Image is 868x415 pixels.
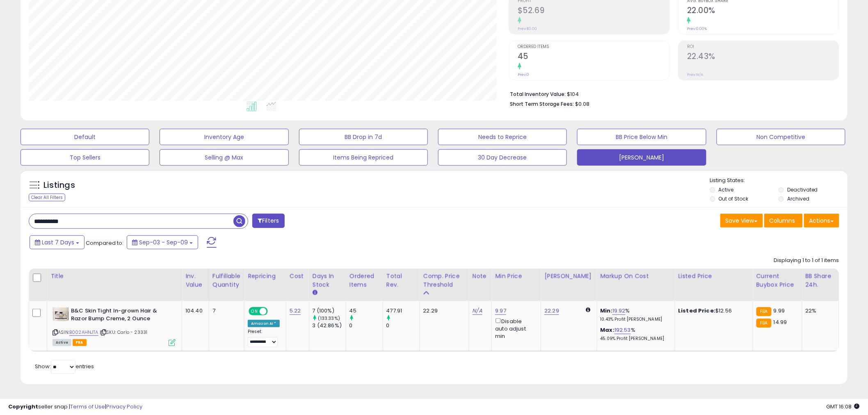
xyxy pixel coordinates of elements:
div: % [601,326,669,342]
b: Max: [601,326,615,334]
div: Ordered Items [349,272,379,289]
a: 5.22 [290,307,301,315]
h2: 22.43% [687,52,839,63]
strong: Copyright [8,403,38,410]
a: N/A [473,307,482,315]
div: 7 (100%) [313,307,346,315]
div: 3 (42.86%) [313,322,346,329]
label: Out of Stock [719,195,749,202]
div: Days In Stock [313,272,343,289]
h2: $52.69 [518,6,669,17]
div: seller snap | | [8,403,142,411]
small: (133.33%) [318,315,340,322]
div: Disable auto adjust min [495,317,535,340]
h2: 22.00% [687,6,839,17]
small: Prev: 0.00% [687,26,707,31]
button: Default [21,129,149,145]
a: 192.53 [614,326,631,334]
div: Current Buybox Price [756,272,799,289]
div: 104.40 [185,307,203,315]
span: 14.99 [774,318,787,326]
h2: 45 [518,52,669,63]
button: Non Competitive [717,129,845,145]
span: Last 7 Days [42,238,74,246]
div: 477.91 [386,307,420,315]
div: Markup on Cost [601,272,672,280]
span: $0.08 [575,100,589,108]
div: 45 [349,307,383,315]
small: FBA [756,319,772,328]
div: 7 [212,307,238,315]
button: Inventory Age [160,129,288,145]
div: $12.56 [678,307,747,315]
div: 22.29 [423,307,463,315]
div: Amazon AI * [248,320,280,327]
small: FBA [756,307,772,316]
a: 19.92 [612,307,626,315]
div: Fulfillable Quantity [212,272,241,289]
p: Listing States: [710,177,847,185]
label: Active [719,186,734,193]
p: 45.09% Profit [PERSON_NAME] [601,336,669,342]
button: Needs to Reprice [438,129,567,145]
button: [PERSON_NAME] [577,149,706,166]
small: Prev: N/A [687,72,703,77]
button: BB Price Below Min [577,129,706,145]
div: Preset: [248,329,280,347]
div: ASIN: [53,307,176,345]
span: | SKU: Carlo - 23331 [100,329,147,335]
h5: Listings [43,180,75,191]
button: Filters [252,214,284,228]
div: Note [473,272,489,280]
th: The percentage added to the cost of goods (COGS) that forms the calculator for Min & Max prices. [597,269,675,301]
div: Min Price [495,272,537,280]
small: Prev: $0.00 [518,26,537,31]
div: Listed Price [678,272,749,280]
div: Total Rev. [386,272,416,289]
button: Top Sellers [21,149,149,166]
span: OFF [267,308,280,315]
img: 41ODR1hrjvL._SL40_.jpg [53,307,69,322]
label: Deactivated [787,186,818,193]
b: Short Term Storage Fees: [510,100,574,107]
div: 22% [806,307,833,315]
a: 9.97 [495,307,506,315]
span: FBA [73,339,87,346]
div: Comp. Price Threshold [423,272,466,289]
a: Terms of Use [70,403,105,410]
span: Show: entries [35,363,94,370]
div: Clear All Filters [29,194,65,201]
span: Sep-03 - Sep-09 [139,238,188,246]
li: $104 [510,89,833,98]
a: 22.29 [544,307,559,315]
span: Ordered Items [518,45,669,49]
button: Actions [804,214,839,228]
span: Columns [770,217,795,225]
button: Selling @ Max [160,149,288,166]
b: Min: [601,307,613,315]
label: Archived [787,195,809,202]
button: Items Being Repriced [299,149,428,166]
span: ON [249,308,260,315]
div: Displaying 1 to 1 of 1 items [774,257,839,265]
div: Cost [290,272,306,280]
small: Prev: 0 [518,72,529,77]
a: Privacy Policy [106,403,142,410]
span: ROI [687,45,839,49]
span: 9.99 [774,307,785,315]
div: [PERSON_NAME] [544,272,593,280]
div: Repricing [248,272,283,280]
span: Compared to: [86,239,123,247]
span: All listings currently available for purchase on Amazon [53,339,71,346]
small: Days In Stock. [313,289,318,296]
button: Last 7 Days [30,235,85,249]
div: 0 [386,322,420,329]
button: 30 Day Decrease [438,149,567,166]
button: Columns [764,214,803,228]
div: Title [50,272,178,280]
div: % [601,307,669,322]
button: BB Drop in 7d [299,129,428,145]
b: Total Inventory Value: [510,91,566,98]
b: B&C Skin Tight In-grown Hair & Razor Bump Creme, 2 Ounce [71,307,171,324]
button: Save View [720,214,763,228]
